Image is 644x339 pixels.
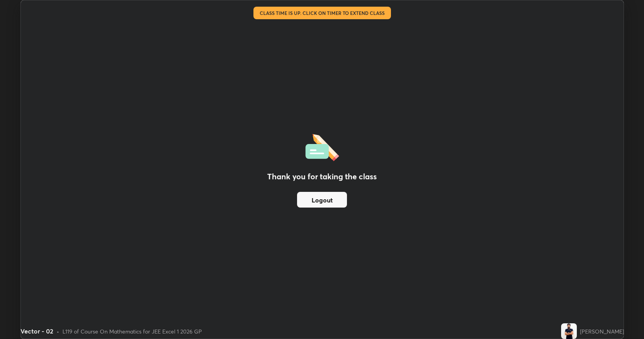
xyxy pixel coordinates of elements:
[267,171,377,182] h2: Thank you for taking the class
[305,131,339,161] img: offlineFeedback.1438e8b3.svg
[20,326,53,336] div: Vector - 02
[580,327,624,335] div: [PERSON_NAME]
[62,327,202,335] div: L119 of Course On Mathematics for JEE Excel 1 2026 GP
[297,192,347,208] button: Logout
[561,323,577,339] img: c762b1e83f204c718afb845cbc6a9ba5.jpg
[57,327,59,335] div: •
